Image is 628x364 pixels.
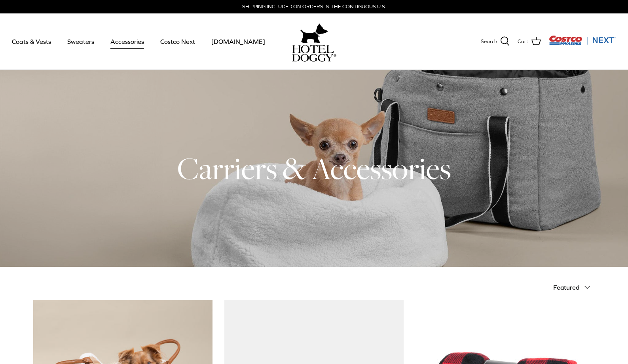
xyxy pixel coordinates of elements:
a: Accessories [103,28,151,55]
h1: Carriers & Accessories [33,149,595,188]
img: Costco Next [549,35,616,45]
a: Visit Costco Next [549,40,616,46]
span: Cart [518,38,528,46]
a: Coats & Vests [5,28,58,55]
button: Featured [553,279,595,296]
a: Cart [518,36,541,47]
span: Search [481,38,497,46]
img: hoteldoggy.com [300,21,328,45]
a: [DOMAIN_NAME] [204,28,272,55]
a: Costco Next [153,28,202,55]
a: Sweaters [60,28,101,55]
a: Search [481,36,510,47]
a: hoteldoggy.com hoteldoggycom [292,21,336,62]
span: Featured [553,284,579,291]
img: hoteldoggycom [292,45,336,62]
